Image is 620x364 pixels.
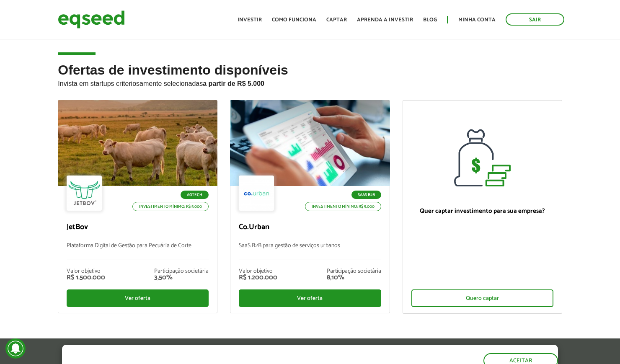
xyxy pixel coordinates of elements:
div: Participação societária [154,268,209,274]
a: Quer captar investimento para sua empresa? Quero captar [403,100,562,314]
a: Sair [506,13,564,26]
p: Investimento mínimo: R$ 5.000 [305,202,381,211]
div: Quero captar [411,289,553,307]
a: Aprenda a investir [357,17,413,23]
p: SaaS B2B para gestão de serviços urbanos [239,243,381,260]
div: 8,10% [327,274,381,281]
a: Investir [238,17,262,23]
p: Quer captar investimento para sua empresa? [411,207,553,215]
strong: a partir de R$ 5.000 [203,80,264,87]
div: Valor objetivo [239,268,277,274]
a: Minha conta [458,17,496,23]
p: Invista em startups criteriosamente selecionadas [58,77,562,88]
a: Agtech Investimento mínimo: R$ 5.000 JetBov Plataforma Digital de Gestão para Pecuária de Corte V... [58,100,217,313]
div: Ver oferta [67,289,209,307]
div: R$ 1.500.000 [67,274,105,281]
p: Investimento mínimo: R$ 5.000 [132,202,209,211]
img: EqSeed [58,8,125,31]
div: Valor objetivo [67,268,105,274]
div: R$ 1.200.000 [239,274,277,281]
a: SaaS B2B Investimento mínimo: R$ 5.000 Co.Urban SaaS B2B para gestão de serviços urbanos Valor ob... [230,100,390,313]
p: Agtech [181,191,209,199]
a: Captar [326,17,347,23]
p: JetBov [67,223,209,232]
p: Co.Urban [239,223,381,232]
a: Blog [423,17,437,23]
h2: Ofertas de investimento disponíveis [58,63,562,100]
div: 3,50% [154,274,209,281]
div: Participação societária [327,268,381,274]
a: Como funciona [272,17,316,23]
div: Ver oferta [239,289,381,307]
p: SaaS B2B [351,191,381,199]
p: Plataforma Digital de Gestão para Pecuária de Corte [67,243,209,260]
